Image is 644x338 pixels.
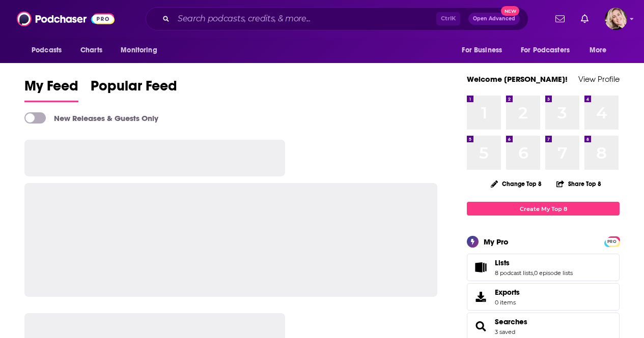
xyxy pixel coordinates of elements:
span: Lists [495,258,510,267]
button: Share Top 8 [556,174,602,194]
span: For Business [462,43,502,57]
div: My Pro [484,237,509,247]
a: Exports [467,283,620,311]
a: Create My Top 8 [467,202,620,216]
input: Search podcasts, credits, & more... [174,11,436,27]
a: 3 saved [495,328,515,335]
button: open menu [114,41,170,60]
a: View Profile [578,74,620,84]
button: open menu [514,41,584,60]
a: Lists [470,260,491,274]
span: Exports [495,288,520,297]
a: My Feed [24,77,78,102]
button: Change Top 8 [485,177,548,190]
span: Ctrl K [436,12,460,25]
img: User Profile [605,8,627,30]
span: Exports [470,290,491,304]
span: More [590,43,607,57]
button: Show profile menu [605,8,627,30]
span: Charts [80,43,102,57]
a: New Releases & Guests Only [24,112,158,124]
button: open menu [582,41,620,60]
a: Lists [495,258,573,267]
img: Podchaser - Follow, Share and Rate Podcasts [17,9,115,28]
span: 0 items [495,299,520,306]
span: For Podcasters [521,43,570,57]
span: Popular Feed [91,77,177,101]
span: , [533,269,534,276]
a: 8 podcast lists [495,269,533,276]
span: Monitoring [121,43,157,57]
a: Show notifications dropdown [577,10,593,27]
a: Searches [495,317,527,326]
span: Open Advanced [473,16,515,21]
a: Show notifications dropdown [551,10,569,27]
div: Search podcasts, credits, & more... [146,7,528,30]
span: New [501,6,519,16]
a: 0 episode lists [534,269,573,276]
button: open menu [24,41,75,60]
span: Logged in as kkclayton [605,8,627,30]
button: open menu [455,41,515,60]
button: Open AdvancedNew [468,13,520,25]
a: Searches [470,319,491,333]
a: Popular Feed [91,77,177,102]
a: PRO [606,237,618,245]
a: Welcome [PERSON_NAME]! [467,74,568,84]
span: My Feed [24,77,78,101]
a: Charts [74,41,108,60]
span: PRO [606,238,618,245]
span: Podcasts [32,43,62,57]
span: Lists [467,254,620,281]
